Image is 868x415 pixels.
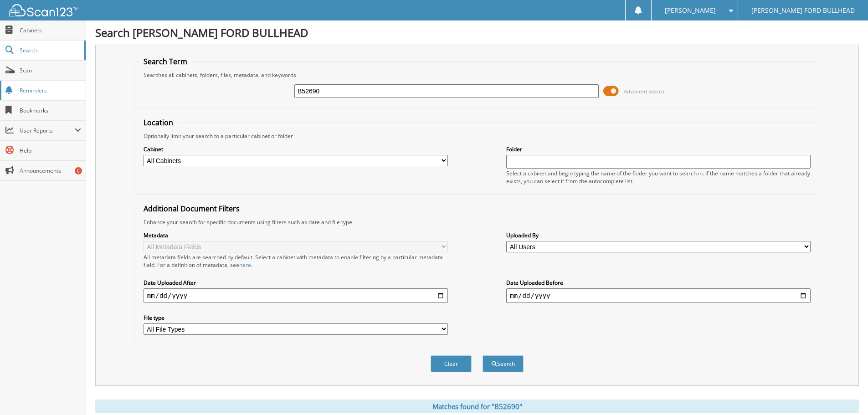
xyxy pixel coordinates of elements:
[139,132,815,140] div: Optionally limit your search to a particular cabinet or folder
[9,4,77,16] img: scan123-logo-white.svg
[506,288,811,303] input: end
[95,25,859,40] h1: Search [PERSON_NAME] FORD BULLHEAD
[144,279,448,287] label: Date Uploaded After
[20,167,81,174] span: Announcements
[139,204,244,214] legend: Additional Document Filters
[20,46,80,54] span: Search
[139,71,815,79] div: Searches all cabinets, folders, files, metadata, and keywords
[20,147,81,154] span: Help
[822,371,868,415] iframe: Chat Widget
[144,288,448,303] input: start
[139,56,192,67] legend: Search Term
[20,127,75,134] span: User Reports
[624,88,664,95] span: Advanced Search
[139,218,815,226] div: Enhance your search for specific documents using filters such as date and file type.
[751,8,855,13] span: [PERSON_NAME] FORD BULLHEAD
[144,253,448,269] div: All metadata fields are searched by default. Select a cabinet with metadata to enable filtering b...
[20,107,81,114] span: Bookmarks
[506,145,811,153] label: Folder
[506,231,811,239] label: Uploaded By
[506,169,811,185] div: Select a cabinet and begin typing the name of the folder you want to search in. If the name match...
[144,145,448,153] label: Cabinet
[431,355,472,372] button: Clear
[20,67,81,74] span: Scan
[239,261,251,269] a: here
[144,314,448,322] label: File type
[95,400,859,413] div: Matches found for "B52690"
[483,355,524,372] button: Search
[144,231,448,239] label: Metadata
[75,167,82,174] div: 6
[506,279,811,287] label: Date Uploaded Before
[665,8,716,13] span: [PERSON_NAME]
[20,26,81,34] span: Cabinets
[20,87,81,94] span: Reminders
[139,118,178,128] legend: Location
